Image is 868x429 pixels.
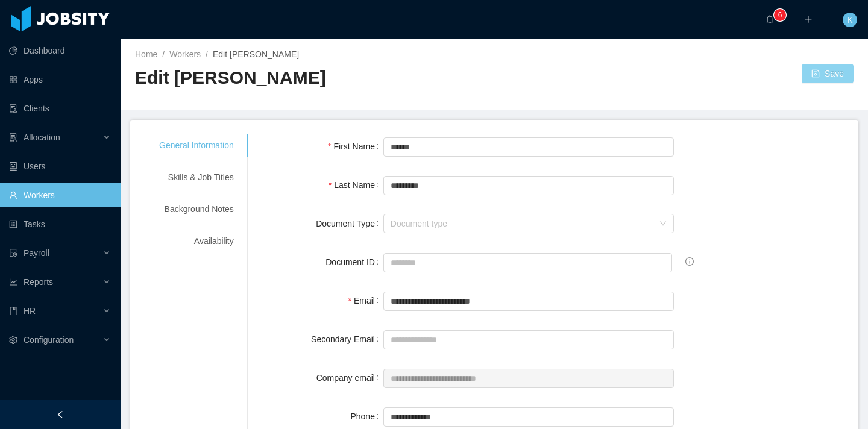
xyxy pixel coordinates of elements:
[24,133,60,142] span: Allocation
[383,330,675,349] input: Secondary Email
[9,67,111,92] a: icon: appstoreApps
[24,248,49,258] span: Payroll
[9,154,111,178] a: icon: robotUsers
[329,180,383,190] label: Last Name
[383,369,675,388] input: Company email
[169,49,201,59] a: Workers
[206,49,208,59] span: /
[135,66,494,90] h2: Edit [PERSON_NAME]
[9,39,111,63] a: icon: pie-chartDashboard
[145,230,248,252] div: Availability
[847,13,852,27] span: K
[685,257,694,266] span: info-circle
[9,278,17,286] i: icon: line-chart
[391,218,654,230] div: Document type
[383,407,675,427] input: Phone
[9,307,17,315] i: icon: book
[135,49,157,59] a: Home
[9,212,111,236] a: icon: profileTasks
[325,257,383,267] label: Document ID
[383,292,675,311] input: Email
[9,336,17,344] i: icon: setting
[213,49,299,59] span: Edit [PERSON_NAME]
[24,277,53,287] span: Reports
[383,137,675,157] input: First Name
[311,334,383,344] label: Secondary Email
[9,249,17,257] i: icon: file-protect
[350,412,383,421] label: Phone
[9,96,111,121] a: icon: auditClients
[659,220,667,228] i: icon: down
[328,142,383,151] label: First Name
[778,9,782,21] p: 6
[348,296,383,305] label: Email
[24,335,74,345] span: Configuration
[145,134,248,157] div: General Information
[162,49,165,59] span: /
[145,198,248,221] div: Background Notes
[24,306,36,316] span: HR
[145,166,248,189] div: Skills & Job Titles
[766,15,774,23] i: icon: bell
[383,176,675,195] input: Last Name
[383,253,672,272] input: Document ID
[804,15,813,23] i: icon: plus
[802,64,854,83] button: icon: saveSave
[774,9,786,21] sup: 6
[9,133,17,142] i: icon: solution
[316,373,383,383] label: Company email
[316,219,383,228] label: Document Type
[9,183,111,207] a: icon: userWorkers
